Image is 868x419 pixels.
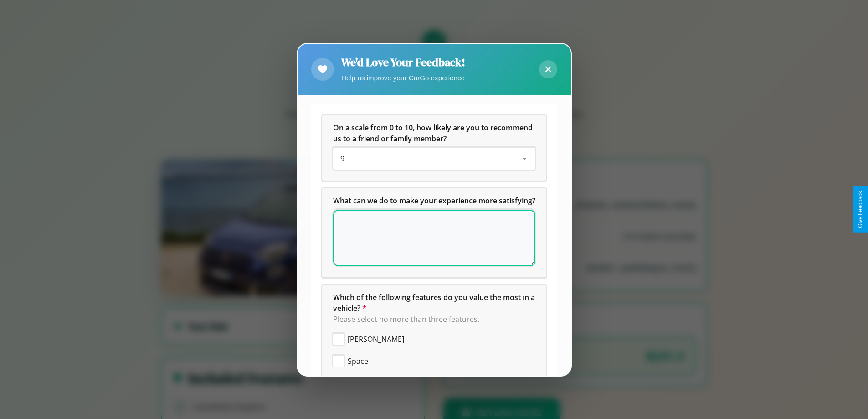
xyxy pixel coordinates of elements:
[333,314,479,324] span: Please select no more than three features.
[340,154,344,164] span: 9
[341,55,465,70] h2: We'd Love Your Feedback!
[333,123,534,144] span: On a scale from 0 to 10, how likely are you to recommend us to a friend or family member?
[333,122,535,144] h5: On a scale from 0 to 10, how likely are you to recommend us to a friend or family member?
[857,191,863,228] div: Give Feedback
[341,72,465,84] p: Help us improve your CarGo experience
[348,356,368,367] span: Space
[333,292,537,313] span: Which of the following features do you value the most in a vehicle?
[322,115,546,181] div: On a scale from 0 to 10, how likely are you to recommend us to a friend or family member?
[333,148,535,170] div: On a scale from 0 to 10, how likely are you to recommend us to a friend or family member?
[333,196,535,206] span: What can we do to make your experience more satisfying?
[348,334,404,345] span: [PERSON_NAME]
